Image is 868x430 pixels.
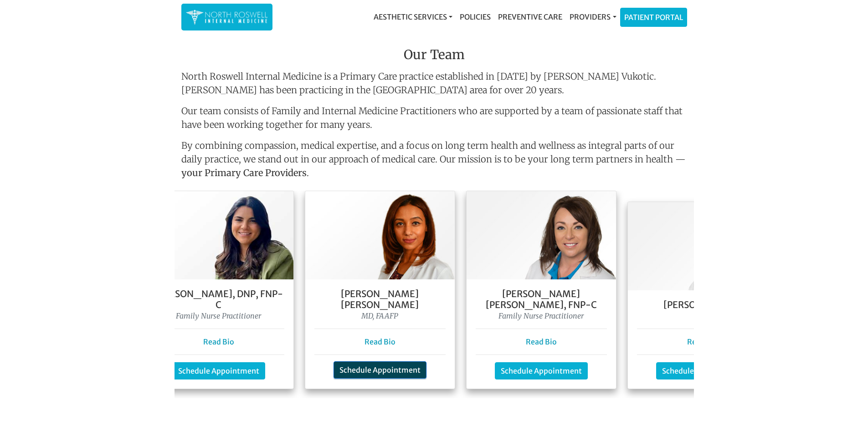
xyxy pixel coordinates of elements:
a: Policies [456,8,494,26]
h5: [PERSON_NAME], DNP, FNP- C [153,288,284,310]
a: Read Bio [365,337,395,346]
img: North Roswell Internal Medicine [186,8,268,26]
i: Family Nurse Practitioner [176,311,261,320]
a: Schedule Appointment [172,362,265,379]
a: Read Bio [203,337,234,346]
img: Keela Weeks Leger, FNP-C [467,191,616,279]
a: Providers [566,8,620,26]
a: Schedule Appointment [334,361,426,379]
a: Read Bio [526,337,557,346]
a: Read Bio [687,337,718,346]
a: Schedule Appointment [495,362,588,379]
p: By combining compassion, medical expertise, and a focus on long term health and wellness as integ... [181,139,687,183]
a: Schedule Appointment [656,362,749,379]
p: North Roswell Internal Medicine is a Primary Care practice established in [DATE] by [PERSON_NAME]... [181,70,687,97]
h5: [PERSON_NAME] [PERSON_NAME] [314,288,446,310]
img: Dr. George Kanes [628,202,777,290]
a: Preventive Care [494,8,566,26]
h3: Our Team [181,47,687,66]
strong: your Primary Care Providers [181,167,307,178]
i: Family Nurse Practitioner [498,311,584,320]
h5: [PERSON_NAME] [637,299,768,310]
p: Our team consists of Family and Internal Medicine Practitioners who are supported by a team of pa... [181,104,687,132]
a: Aesthetic Services [370,8,456,26]
h5: [PERSON_NAME] [PERSON_NAME], FNP-C [476,288,607,310]
i: MD, FAAFP [361,311,398,320]
a: Patient Portal [621,8,687,26]
img: Dr. Farah Mubarak Ali MD, FAAFP [305,191,455,279]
